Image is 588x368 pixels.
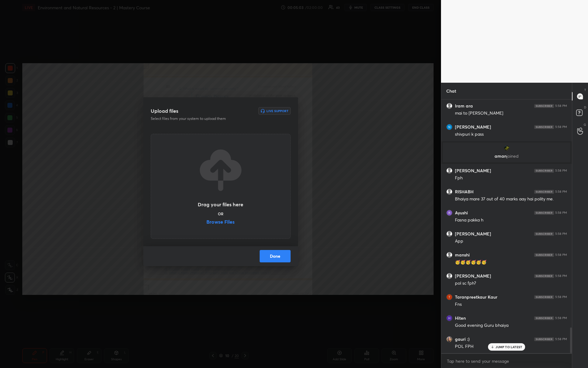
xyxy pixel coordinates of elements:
[218,212,223,216] h5: OR
[584,105,586,110] p: D
[455,217,567,223] div: Fasna pakka h
[455,344,567,350] div: POL FPH
[534,232,554,236] img: 4P8fHbbgJtejmAAAAAElFTkSuQmCC
[534,274,554,278] img: 4P8fHbbgJtejmAAAAAElFTkSuQmCC
[534,316,554,320] img: 4P8fHbbgJtejmAAAAAElFTkSuQmCC
[447,103,452,109] img: default.png
[266,109,288,112] h6: Live Support
[534,125,554,129] img: 4P8fHbbgJtejmAAAAAElFTkSuQmCC
[534,104,554,108] img: 4P8fHbbgJtejmAAAAAElFTkSuQmCC
[555,169,567,173] div: 5:58 PM
[534,169,554,173] img: 4P8fHbbgJtejmAAAAAElFTkSuQmCC
[455,110,567,116] div: mai to [PERSON_NAME]
[455,252,470,258] h6: manshi
[455,168,491,173] h6: [PERSON_NAME]
[455,273,491,279] h6: [PERSON_NAME]
[555,316,567,320] div: 5:58 PM
[151,116,251,121] p: Select files from your system to upload them
[555,211,567,215] div: 5:58 PM
[441,99,572,353] div: grid
[555,125,567,129] div: 5:58 PM
[507,153,519,159] span: joined
[455,189,473,195] h6: RISHABH
[151,107,178,115] h3: Upload files
[198,202,243,207] h3: Drag your files here
[504,145,510,151] img: thumbnail.jpg
[555,337,567,341] div: 5:58 PM
[534,253,554,257] img: 4P8fHbbgJtejmAAAAAElFTkSuQmCC
[455,124,491,130] h6: [PERSON_NAME]
[447,189,452,195] img: default.png
[447,168,452,173] img: default.png
[447,315,452,321] img: thumbnail.jpg
[447,210,452,216] img: thumbnail.jpg
[455,131,567,138] div: shivpuri k pass
[534,295,554,299] img: 4P8fHbbgJtejmAAAAAElFTkSuQmCC
[584,122,586,127] p: G
[447,252,452,258] img: default.png
[455,238,567,244] div: App
[455,259,567,265] div: 🥳🥳🥳🥳🥳🥳
[555,295,567,299] div: 5:58 PM
[534,337,554,341] img: 4P8fHbbgJtejmAAAAAElFTkSuQmCC
[447,231,452,237] img: default.png
[455,294,497,300] h6: Taranpreetkaur Kaur
[447,273,452,279] img: default.png
[455,210,468,216] h6: Ayushi
[447,154,567,159] p: aman
[584,88,586,92] p: T
[447,336,452,342] img: thumbnail.jpg
[534,190,554,194] img: 4P8fHbbgJtejmAAAAAElFTkSuQmCC
[555,232,567,236] div: 5:58 PM
[455,103,473,109] h6: Iram ara
[441,83,461,99] p: Chat
[455,322,567,329] div: Good evening Guru bhaiya
[455,315,466,321] h6: Hiten
[534,211,554,215] img: 4P8fHbbgJtejmAAAAAElFTkSuQmCC
[447,124,452,130] img: thumbnail.jpg
[495,345,522,349] p: JUMP TO LATEST
[447,294,452,300] img: thumbnail.jpg
[455,280,567,287] div: pol sc fph?
[555,190,567,194] div: 5:58 PM
[455,336,469,342] h6: gauri :)
[455,196,567,202] div: Bhaiya mare 37 out of 40 marks aay hai polity me.
[455,175,567,181] div: Fph
[455,301,567,308] div: Fns
[555,253,567,257] div: 5:58 PM
[555,274,567,278] div: 5:58 PM
[555,104,567,108] div: 5:58 PM
[455,231,491,237] h6: [PERSON_NAME]
[260,250,291,262] button: Done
